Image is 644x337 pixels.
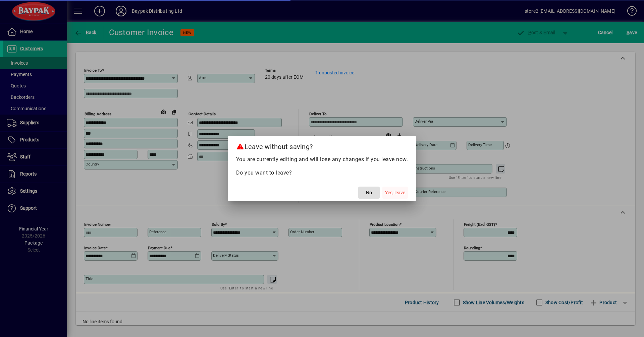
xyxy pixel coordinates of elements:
[366,189,372,196] span: No
[236,169,408,177] p: Do you want to leave?
[385,189,405,196] span: Yes, leave
[236,155,408,163] p: You are currently editing and will lose any changes if you leave now.
[382,187,408,199] button: Yes, leave
[228,136,416,155] h2: Leave without saving?
[358,187,380,199] button: No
